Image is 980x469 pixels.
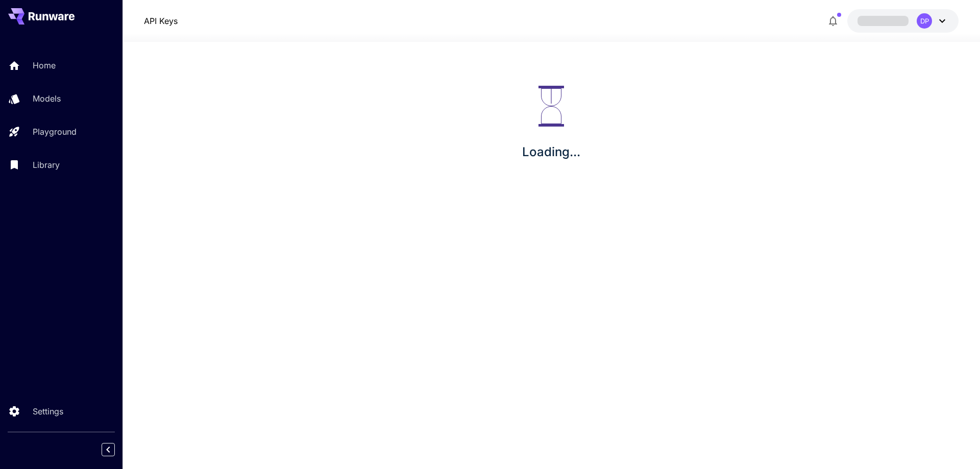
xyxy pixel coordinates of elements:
p: Library [33,159,60,171]
div: DP [917,13,932,29]
button: DP [847,9,959,33]
nav: breadcrumb [144,15,178,27]
p: Playground [33,126,77,138]
p: Models [33,92,61,105]
button: Collapse sidebar [102,443,115,456]
p: Settings [33,405,63,417]
a: API Keys [144,15,178,27]
p: Home [33,59,56,71]
div: Collapse sidebar [109,440,122,459]
p: Loading... [522,143,580,161]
